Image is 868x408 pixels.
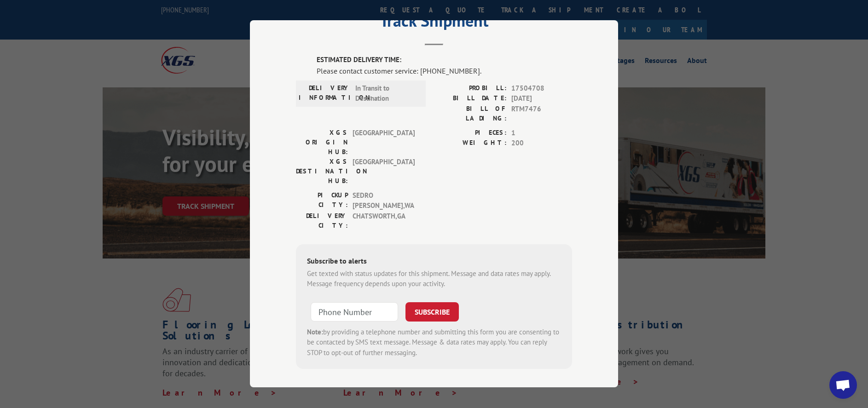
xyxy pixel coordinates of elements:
[511,128,572,138] span: 1
[296,190,348,211] label: PICKUP CITY:
[511,93,572,104] span: [DATE]
[311,302,398,322] input: Phone Number
[307,327,561,358] div: by providing a telephone number and submitting this form you are consenting to be contacted by SM...
[307,269,561,289] div: Get texted with status updates for this shipment. Message and data rates may apply. Message frequ...
[307,255,561,269] div: Subscribe to alerts
[307,328,323,336] strong: Note:
[317,65,572,76] div: Please contact customer service: [PHONE_NUMBER].
[296,157,348,186] label: XGS DESTINATION HUB:
[296,211,348,230] label: DELIVERY CITY:
[317,55,572,65] label: ESTIMATED DELIVERY TIME:
[434,93,507,104] label: BILL DATE:
[434,83,507,94] label: PROBILL:
[353,157,415,186] span: [GEOGRAPHIC_DATA]
[511,138,572,149] span: 200
[355,83,417,104] span: In Transit to Destination
[405,302,459,322] button: SUBSCRIBE
[299,83,351,104] label: DELIVERY INFORMATION:
[296,14,572,32] h2: Track Shipment
[829,371,857,399] a: Open chat
[296,128,348,157] label: XGS ORIGIN HUB:
[353,190,415,211] span: SEDRO [PERSON_NAME] , WA
[353,211,415,230] span: CHATSWORTH , GA
[511,83,572,94] span: 17504708
[511,104,572,123] span: RTM7476
[434,128,507,138] label: PIECES:
[353,128,415,157] span: [GEOGRAPHIC_DATA]
[434,138,507,149] label: WEIGHT:
[434,104,507,123] label: BILL OF LADING:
